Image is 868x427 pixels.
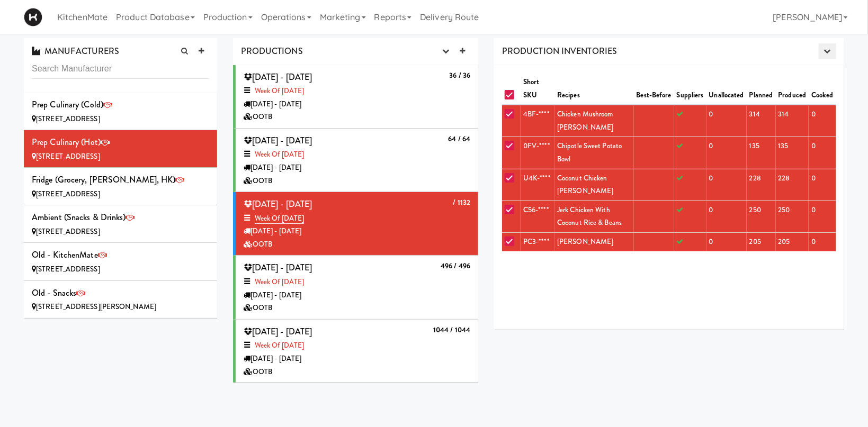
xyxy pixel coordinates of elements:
li: 64 / 64 [DATE] - [DATE]Week of [DATE][DATE] - [DATE]OOTB [233,129,478,192]
td: 228 [776,169,809,201]
span: [DATE] - [DATE] [244,261,312,274]
th: Best-Before [634,73,674,105]
a: Week of [DATE] [255,340,304,350]
td: 205 [776,232,809,251]
li: / 1132 [DATE] - [DATE]Week of [DATE][DATE] - [DATE]OOTB [233,192,478,256]
li: Ambient (Snacks & Drinks)[STREET_ADDRESS] [24,205,217,243]
span: MANUFACTURERS [32,45,119,57]
div: [DATE] - [DATE] [244,289,470,302]
span: [DATE] - [DATE] [244,134,312,147]
span: Prep Culinary (Hot) [32,136,101,148]
td: 0 [809,232,836,251]
tr: C56-****Jerk Chicken with Coconut Rice & Beans02502500 [502,201,836,232]
span: [STREET_ADDRESS] [36,189,100,199]
div: OOTB [244,111,470,124]
td: 0 [706,137,747,169]
td: 0 [809,105,836,137]
th: Recipes [554,73,633,105]
td: 0 [706,201,747,232]
td: 0 [706,169,747,201]
th: Unallocated [706,73,747,105]
td: 0 [809,201,836,232]
td: 205 [747,232,776,251]
a: Chipotle Sweet Potato Bowl [557,141,622,164]
td: 135 [747,137,776,169]
div: [DATE] - [DATE] [244,352,470,366]
td: 228 [747,169,776,201]
th: Planned [747,73,776,105]
span: [STREET_ADDRESS] [36,151,100,161]
span: [STREET_ADDRESS] [36,114,100,124]
b: 36 / 36 [449,70,470,80]
a: Week of [DATE] [255,149,304,159]
span: Old - KitchenMate [32,249,98,261]
tr: 0FV-****Chipotle Sweet Potato Bowl01351350 [502,137,836,169]
div: [DATE] - [DATE] [244,98,470,111]
th: Short SKU [521,73,554,105]
li: Old - KitchenMate[STREET_ADDRESS] [24,243,217,280]
div: OOTB [244,238,470,251]
li: Old - Snacks[STREET_ADDRESS][PERSON_NAME] [24,281,217,318]
li: Prep Culinary (Cold)[STREET_ADDRESS] [24,93,217,130]
div: OOTB [244,366,470,379]
span: [DATE] - [DATE] [244,71,312,83]
span: [DATE] - [DATE] [244,198,312,210]
span: Old - Snacks [32,287,76,299]
a: [PERSON_NAME] [557,237,613,247]
span: PRODUCTION INVENTORIES [502,45,617,57]
a: Jerk Chicken with Coconut Rice & Beans [557,205,622,228]
div: [DATE] - [DATE] [244,161,470,175]
b: 64 / 64 [448,134,470,144]
li: 36 / 36 [DATE] - [DATE]Week of [DATE][DATE] - [DATE]OOTB [233,65,478,129]
tr: 4BF-****Chicken Mushroom [PERSON_NAME]03143140 [502,105,836,137]
input: Search Manufacturer [32,59,209,79]
td: 0 [809,169,836,201]
div: OOTB [244,175,470,188]
td: 314 [747,105,776,137]
span: PRODUCTIONS [241,45,303,57]
div: OOTB [244,302,470,315]
tr: U4K-****Coconut Chicken [PERSON_NAME]02282280 [502,169,836,201]
span: [STREET_ADDRESS] [36,264,100,274]
span: [STREET_ADDRESS][PERSON_NAME] [36,302,156,312]
td: 250 [747,201,776,232]
span: [STREET_ADDRESS] [36,226,100,237]
td: 0 [706,232,747,251]
span: [DATE] - [DATE] [244,325,312,338]
tr: PC3-****[PERSON_NAME]02052050 [502,232,836,251]
b: 496 / 496 [441,261,470,271]
b: 1044 / 1044 [433,325,470,335]
b: / 1132 [453,197,471,207]
td: 314 [776,105,809,137]
th: Cooked [809,73,836,105]
div: [DATE] - [DATE] [244,225,470,238]
span: Ambient (Snacks & Drinks) [32,211,126,223]
td: 0 [706,105,747,137]
td: 0 [809,137,836,169]
td: 250 [776,201,809,232]
th: Suppliers [674,73,706,105]
td: 135 [776,137,809,169]
li: 1044 / 1044 [DATE] - [DATE]Week of [DATE][DATE] - [DATE]OOTB [233,320,478,383]
li: Fridge (Grocery, [PERSON_NAME], HK)[STREET_ADDRESS] [24,168,217,205]
img: Micromart [24,8,42,26]
a: Week of [DATE] [255,213,304,224]
a: Week of [DATE] [255,86,304,96]
span: Fridge (Grocery, [PERSON_NAME], HK) [32,174,176,186]
span: Prep Culinary (Cold) [32,98,103,111]
a: Coconut Chicken [PERSON_NAME] [557,173,613,196]
a: Week of [DATE] [255,277,304,287]
li: 496 / 496 [DATE] - [DATE]Week of [DATE][DATE] - [DATE]OOTB [233,256,478,319]
li: Prep Culinary (Hot)[STREET_ADDRESS] [24,130,217,168]
th: Produced [776,73,809,105]
a: Chicken Mushroom [PERSON_NAME] [557,109,613,132]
